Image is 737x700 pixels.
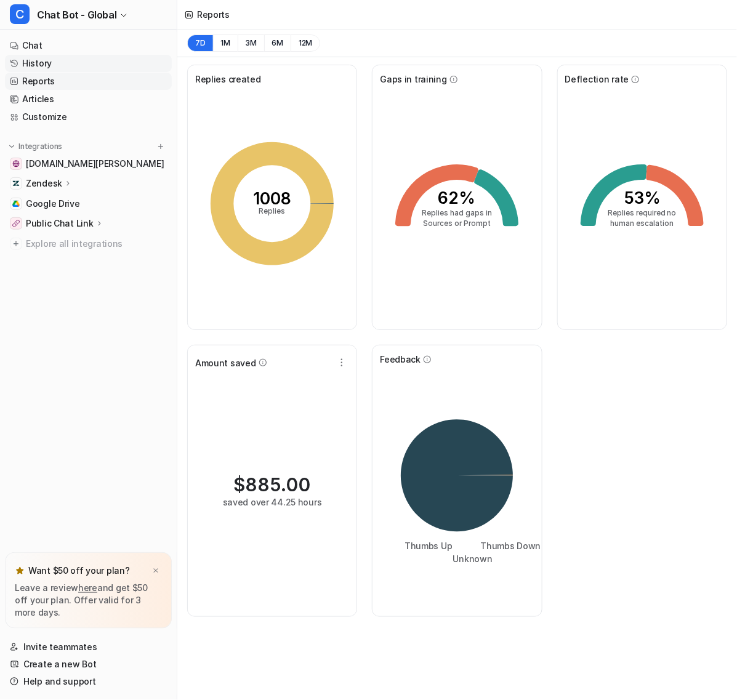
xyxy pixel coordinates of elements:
[234,473,311,496] div: $
[26,234,167,254] span: Explore all integrations
[253,188,291,208] tspan: 1008
[624,188,661,207] tspan: 53%
[5,195,172,212] a: Google DriveGoogle Drive
[12,200,20,207] img: Google Drive
[213,34,238,52] button: 1M
[396,539,452,552] li: Thumbs Up
[195,73,261,86] span: Replies created
[610,219,674,228] tspan: human escalation
[15,582,162,619] p: Leave a review and get $50 off your plan. Offer valid for 3 more days.
[156,142,165,151] img: menu_add.svg
[291,34,320,52] button: 12M
[18,142,62,151] p: Integrations
[26,198,80,210] span: Google Drive
[5,91,172,108] a: Articles
[246,473,311,496] span: 885.00
[380,353,421,366] span: Feedback
[472,539,541,552] li: Thumbs Down
[12,180,20,187] img: Zendesk
[187,34,213,52] button: 7D
[12,160,20,167] img: price-agg-sandy.vercel.app
[565,73,629,86] span: Deflection rate
[438,188,476,207] tspan: 62%
[5,73,172,90] a: Reports
[10,238,22,250] img: explore all integrations
[26,217,94,230] p: Public Chat Link
[197,8,230,21] div: Reports
[5,638,172,656] a: Invite teammates
[5,155,172,172] a: price-agg-sandy.vercel.app[DOMAIN_NAME][PERSON_NAME]
[5,55,172,72] a: History
[26,177,62,190] p: Zendesk
[422,209,492,218] tspan: Replies had gaps in
[423,219,491,228] tspan: Sources or Prompt
[78,582,97,593] a: here
[5,235,172,252] a: Explore all integrations
[12,220,20,227] img: Public Chat Link
[5,140,66,153] button: Integrations
[195,356,256,369] span: Amount saved
[5,656,172,673] a: Create a new Bot
[380,73,447,86] span: Gaps in training
[5,37,172,54] a: Chat
[28,565,130,577] p: Want $50 off your plan?
[223,496,322,509] div: saved over 44.25 hours
[10,4,30,24] span: C
[445,552,493,565] li: Unknown
[238,34,264,52] button: 3M
[37,6,116,23] span: Chat Bot - Global
[152,567,159,575] img: x
[264,34,291,52] button: 6M
[5,108,172,126] a: Customize
[5,673,172,690] a: Help and support
[608,209,677,218] tspan: Replies required no
[15,566,25,576] img: star
[7,142,16,151] img: expand menu
[26,158,164,170] span: [DOMAIN_NAME][PERSON_NAME]
[259,207,286,216] tspan: Replies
